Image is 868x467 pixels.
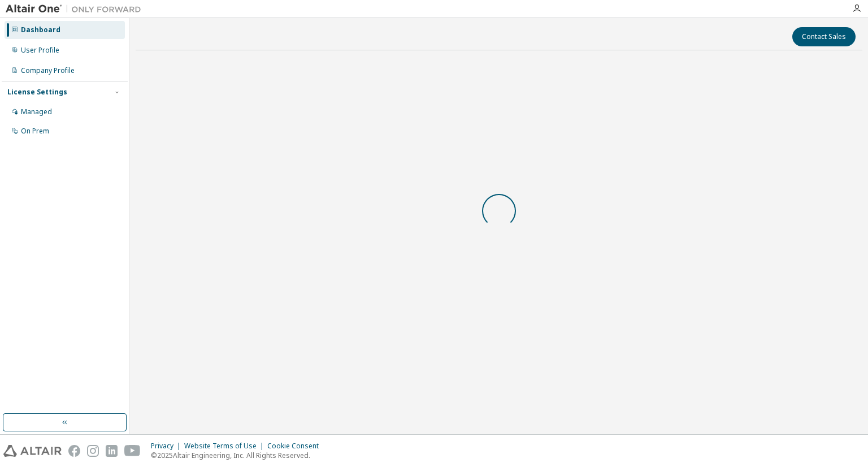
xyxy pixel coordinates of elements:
div: On Prem [21,127,49,136]
div: Dashboard [21,25,60,34]
img: altair_logo.svg [3,445,62,457]
div: Cookie Consent [267,442,325,451]
img: instagram.svg [87,445,99,457]
div: Managed [21,107,52,116]
div: User Profile [21,46,59,55]
div: Privacy [151,442,184,451]
div: Website Terms of Use [184,442,267,451]
p: © 2025 Altair Engineering, Inc. All Rights Reserved. [151,451,325,460]
button: Contact Sales [792,27,856,46]
div: Company Profile [21,66,75,75]
img: facebook.svg [68,445,80,457]
img: youtube.svg [124,445,141,457]
img: linkedin.svg [106,445,118,457]
img: Altair One [6,3,147,15]
div: License Settings [7,88,67,97]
